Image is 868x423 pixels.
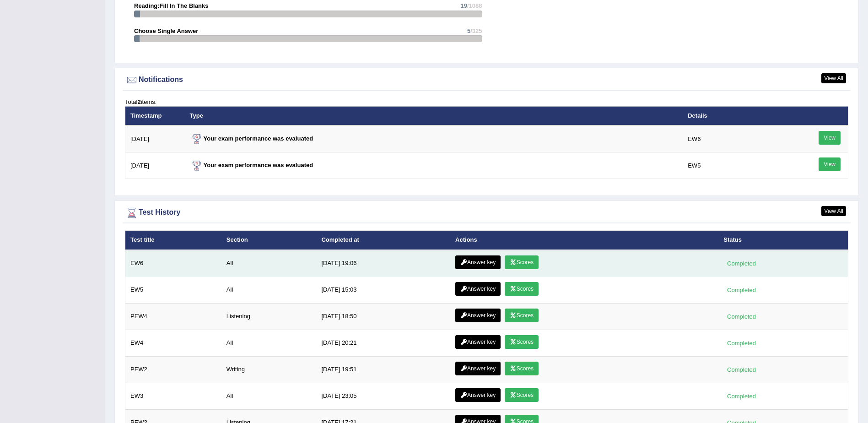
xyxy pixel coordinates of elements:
a: Scores [505,309,539,322]
td: PEW2 [125,356,221,383]
a: View All [821,73,846,83]
div: Completed [723,338,759,348]
td: EW6 [125,250,221,277]
div: Completed [723,365,759,374]
div: Completed [723,285,759,295]
a: Scores [505,388,539,402]
td: EW5 [125,277,221,303]
a: Answer key [455,309,501,322]
a: View All [821,206,846,216]
td: All [221,250,317,277]
th: Type [185,106,683,125]
td: Writing [221,356,317,383]
div: Total items. [125,98,848,106]
a: Scores [505,255,539,269]
span: 19 [460,2,467,9]
span: /325 [470,27,482,34]
td: Listening [221,303,317,330]
td: EW6 [683,125,793,152]
span: 5 [467,27,470,34]
a: Answer key [455,335,501,349]
th: Timestamp [125,106,185,125]
td: [DATE] 20:21 [316,330,450,356]
strong: Your exam performance was evaluated [190,135,313,142]
td: PEW4 [125,303,221,330]
td: [DATE] 15:03 [316,277,450,303]
td: All [221,277,317,303]
th: Actions [450,231,718,250]
div: Completed [723,312,759,321]
a: Scores [505,282,539,296]
td: [DATE] 19:51 [316,356,450,383]
th: Completed at [316,231,450,250]
td: [DATE] [125,152,185,179]
td: [DATE] 18:50 [316,303,450,330]
div: Test History [125,206,848,220]
th: Section [221,231,317,250]
a: Scores [505,362,539,375]
div: Notifications [125,73,848,87]
strong: Reading:Fill In The Blanks [134,2,209,9]
span: /1088 [467,2,482,9]
a: View [819,157,841,171]
td: [DATE] 19:06 [316,250,450,277]
a: Answer key [455,388,501,402]
td: All [221,383,317,409]
th: Details [683,106,793,125]
td: EW4 [125,330,221,356]
td: [DATE] [125,125,185,152]
th: Status [718,231,848,250]
a: View [819,131,841,145]
a: Answer key [455,255,501,269]
a: Answer key [455,362,501,375]
div: Completed [723,391,759,401]
div: Completed [723,259,759,268]
td: EW3 [125,383,221,409]
strong: Choose Single Answer [134,27,198,34]
td: All [221,330,317,356]
th: Test title [125,231,221,250]
a: Answer key [455,282,501,296]
a: Scores [505,335,539,349]
strong: Your exam performance was evaluated [190,162,313,168]
b: 2 [137,98,140,105]
td: [DATE] 23:05 [316,383,450,409]
td: EW5 [683,152,793,179]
